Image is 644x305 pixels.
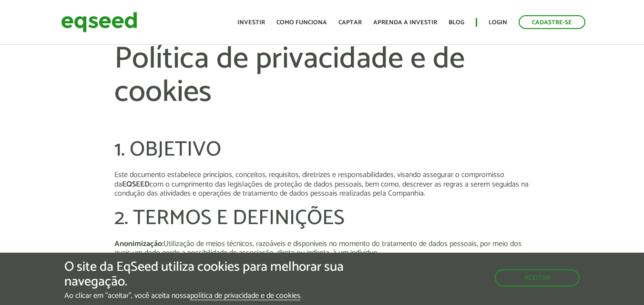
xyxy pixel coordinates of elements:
h2: 1. OBJETIVO [114,138,530,161]
a: Blog [449,20,464,26]
button: Aceitar [495,269,580,286]
strong: EQSEED [122,178,150,191]
p: Ao clicar em "aceitar", você aceita nossa . [64,291,373,300]
a: Captar [338,20,362,26]
a: Como funciona [276,20,327,26]
a: política de privacidade e de cookies [190,292,300,300]
h5: O site da EqSeed utiliza cookies para melhorar sua navegação. [64,260,373,289]
a: Aprenda a investir [373,20,437,26]
p: Utilização de meios técnicos, razoáveis e disponíveis no momento do tratamento de dados pessoais,... [114,239,530,257]
strong: Anonimização: [114,237,164,250]
img: EqSeed [61,10,137,35]
h2: 2. TERMOS E DEFINIÇÕES [114,207,530,230]
a: Investir [237,20,265,26]
a: Cadastre-se [519,15,585,29]
h1: Política de privacidade e de cookies [114,43,530,138]
p: Este documento estabelece princípios, conceitos, requisitos, diretrizes e responsabilidades, visa... [114,170,530,198]
a: Login [489,20,507,26]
